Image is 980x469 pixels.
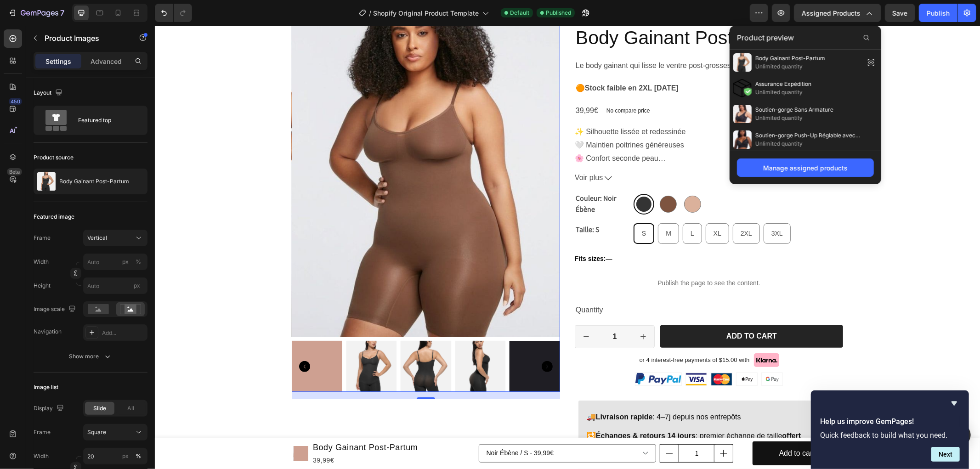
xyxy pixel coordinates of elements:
input: px [83,277,147,294]
p: or 4 interest-free payments of $15.00 with [485,331,595,339]
div: Product source [34,153,74,162]
span: Voir plus [420,146,448,159]
div: Show more [69,352,112,361]
button: Vertical [83,230,147,246]
span: — [451,229,458,237]
p: 🔁 : premier échange de taille [432,406,680,415]
span: Body Gainant Post-Partum [755,54,825,62]
div: Image scale [34,303,78,316]
p: Publish the page to see the content. [420,253,688,262]
img: preview-img [733,130,752,149]
button: 7 [4,4,68,22]
legend: Taille: S [420,198,475,210]
span: / [369,8,371,18]
span: L [536,204,539,211]
button: px [133,256,144,267]
button: Add to cart [505,299,688,322]
span: Soutien-gorge Sans Armature [755,106,833,114]
button: % [120,256,131,267]
span: Soutien-gorge Push-Up Réglable avec Armature [755,131,861,140]
img: preview-img [733,105,752,123]
strong: Livraison rapide [441,387,498,395]
span: Vertical [87,234,107,242]
h1: Body Gainant Post-Partum [157,415,264,429]
input: px% [83,254,147,270]
button: Save [885,4,915,22]
img: preview-img [733,79,752,97]
strong: offert [628,406,646,414]
img: gempages_585566208464520027-ba2685e5-5d8b-4423-b79a-84a76225d1b0.png [531,347,552,359]
div: px [122,258,129,266]
img: preview-img [733,53,752,72]
div: Beta [7,168,22,175]
strong: Stock faible en 2XL [DATE] [430,58,524,66]
div: Featured image [34,213,74,221]
div: px [122,452,129,460]
span: Slide [93,404,106,412]
div: Image list [34,383,58,391]
div: % [136,452,141,460]
button: Hide survey [949,398,960,409]
span: XL [559,204,566,211]
div: Navigation [34,328,62,336]
span: Square [87,428,106,436]
div: Help us improve GemPages! [820,398,960,462]
button: px [133,451,144,462]
span: px [134,282,140,289]
div: 450 [9,98,22,105]
div: Add to cart [624,421,660,435]
strong: Échanges & retours 14 jours [441,406,541,414]
img: gempages_585566208464520027-eb374311-d1a8-4cd2-8f14-3740cd691651.png [599,328,624,342]
span: Product preview [737,32,794,43]
label: Height [34,282,51,290]
legend: Couleur: Noir Ébène [420,166,475,190]
button: Square [83,424,147,441]
span: M [511,204,516,211]
p: Advanced [91,57,122,66]
h2: Help us improve GemPages! [820,416,960,427]
div: % [136,258,141,266]
img: gempages_585566208464520027-afd70265-51f1-4863-9965-1d8c97ef777b.png [556,347,577,359]
div: 39,99€ [420,78,444,93]
button: Assigned Products [794,4,881,22]
label: Width [34,452,49,460]
p: Le body gainant qui lisse le ventre post-grossesse sans compresser [421,34,687,47]
img: gempages_585566208464520027-da179b99-2b2f-4509-8954-e33a8a3ef009.png [481,347,527,360]
span: Assurance Expédition [755,80,811,88]
span: Shopify Original Product Template [373,8,479,18]
button: Publish [919,4,957,22]
p: Quick feedback to build what you need. [820,431,960,440]
p: ✨ Silhouette lissée et redessinée 🤍 Maintien poitrines généreuses 🌸 Confort seconde peau 👗 Invisi... [420,102,533,176]
span: Assigned Products [802,8,861,18]
input: px% [83,448,147,464]
label: Frame [34,428,51,436]
p: Settings [45,57,71,66]
span: All [128,404,135,412]
span: Save [893,9,908,17]
button: decrement [420,300,442,322]
button: Carousel Next Arrow [387,335,398,346]
div: Add to cart [572,306,622,316]
span: Unlimited quantity [755,114,833,122]
button: Carousel Back Arrow [144,335,155,346]
div: Manage assigned products [763,163,848,173]
p: 7 [60,7,64,18]
div: Publish [927,8,950,18]
button: decrement [505,419,524,436]
p: Product Images [45,33,123,44]
span: 2XL [586,204,597,211]
img: gempages_585566208464520027-fee50879-5281-481e-9b9e-fc84a2d7a111.png [607,347,628,359]
span: Published [546,9,571,17]
label: Frame [34,234,51,242]
span: Default [510,9,529,17]
input: quantity [524,419,560,436]
button: Show more [34,348,147,365]
button: % [120,451,131,462]
button: Manage assigned products [737,158,874,177]
p: 🚚 : 4–7j depuis nos entrepôts [432,387,680,396]
label: Width [34,258,49,266]
button: Voir plus [420,146,688,159]
div: Featured top [78,110,134,131]
button: Add to cart [598,416,686,440]
iframe: Design area [155,26,980,469]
